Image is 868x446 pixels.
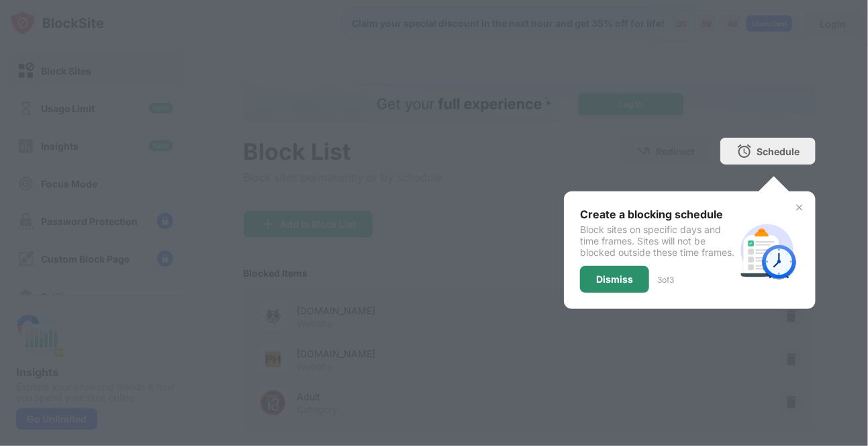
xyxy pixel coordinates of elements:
div: 3 of 3 [657,275,674,285]
img: schedule.svg [735,218,800,283]
img: x-button.svg [794,202,805,213]
div: Schedule [757,146,800,157]
div: Dismiss [596,274,633,285]
div: Block sites on specific days and time frames. Sites will not be blocked outside these time frames. [580,224,735,258]
div: Create a blocking schedule [580,208,735,221]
